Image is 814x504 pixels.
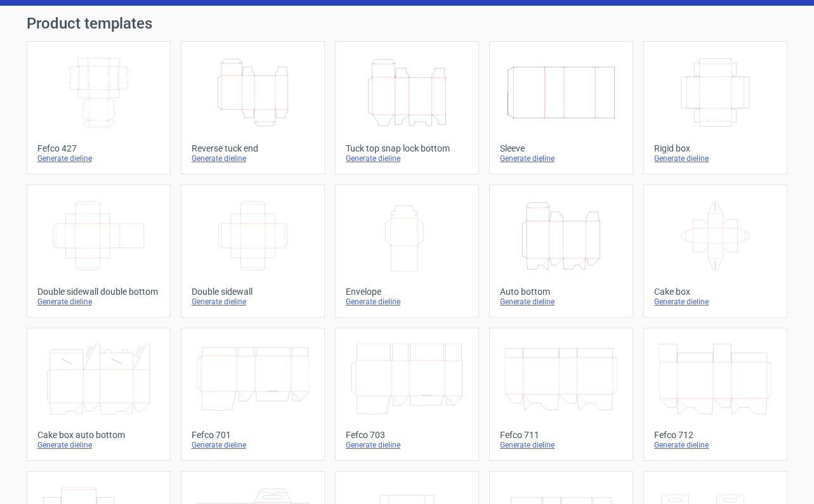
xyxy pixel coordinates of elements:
div: Rigid box [654,143,777,153]
div: Generate dieline [346,297,468,307]
div: Fefco 703 [346,430,468,440]
div: Double sidewall [192,287,314,297]
div: Generate dieline [500,153,622,164]
div: Fefco 711 [500,430,622,440]
div: Generate dieline [37,440,160,450]
div: Reverse tuck end [192,143,314,153]
a: Cake box auto bottomGenerate dieline [27,328,171,461]
div: Generate dieline [500,440,622,450]
a: Double sidewallGenerate dieline [181,184,325,318]
div: Envelope [346,287,468,297]
div: Generate dieline [192,440,314,450]
a: Tuck top snap lock bottomGenerate dieline [335,41,479,174]
div: Generate dieline [346,153,468,164]
a: Fefco 703Generate dieline [335,328,479,461]
div: Generate dieline [654,440,777,450]
div: Fefco 427 [37,143,160,153]
a: EnvelopeGenerate dieline [335,184,479,318]
a: Fefco 711Generate dieline [489,328,633,461]
div: Tuck top snap lock bottom [346,143,468,153]
a: Auto bottomGenerate dieline [489,184,633,318]
a: Fefco 701Generate dieline [181,328,325,461]
div: Generate dieline [192,153,314,164]
div: Generate dieline [192,297,314,307]
a: Reverse tuck endGenerate dieline [181,41,325,174]
div: Cake box auto bottom [37,430,160,440]
a: SleeveGenerate dieline [489,41,633,174]
div: Fefco 701 [192,430,314,440]
a: Rigid boxGenerate dieline [643,41,787,174]
div: Generate dieline [654,153,777,164]
a: Fefco 712Generate dieline [643,328,787,461]
div: Generate dieline [37,153,160,164]
div: Generate dieline [346,440,468,450]
a: Cake boxGenerate dieline [643,184,787,318]
div: Sleeve [500,143,622,153]
div: Generate dieline [500,297,622,307]
div: Cake box [654,287,777,297]
div: Fefco 712 [654,430,777,440]
a: Double sidewall double bottomGenerate dieline [27,184,171,318]
div: Generate dieline [654,297,777,307]
h1: Product templates [27,16,788,31]
div: Double sidewall double bottom [37,287,160,297]
div: Generate dieline [37,297,160,307]
div: Auto bottom [500,287,622,297]
a: Fefco 427Generate dieline [27,41,171,174]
